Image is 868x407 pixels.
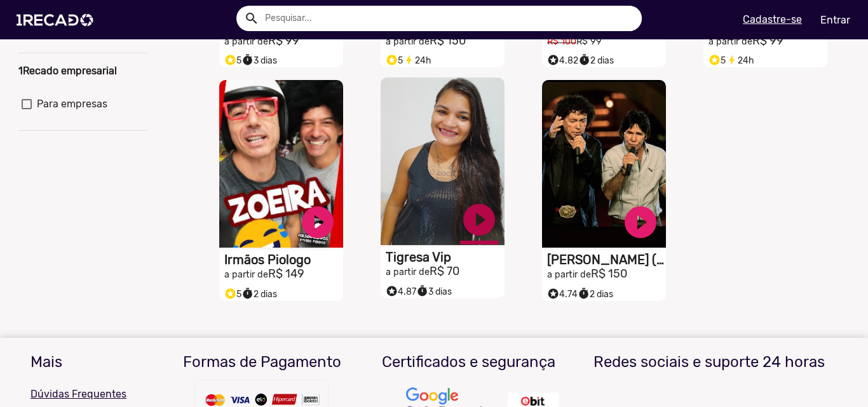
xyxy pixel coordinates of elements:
h3: Mais [31,353,149,371]
h3: Redes sociais e suporte 24 horas [581,353,837,371]
button: Example home icon [240,6,262,29]
h2: R$ 99 [709,34,827,48]
i: timer [241,51,254,66]
h1: [PERSON_NAME] ([PERSON_NAME] & [PERSON_NAME]) [547,252,666,267]
span: 4.87 [386,286,416,297]
i: Selo super talento [386,51,398,66]
i: Selo super talento [547,284,559,300]
small: bolt [726,54,738,66]
i: bolt [403,51,415,66]
span: 2 dias [578,289,613,300]
small: timer [578,288,590,300]
small: stars [386,54,398,66]
small: timer [416,285,428,297]
small: R$ 99 [576,36,602,47]
p: Dúvidas Frequentes [31,387,149,402]
span: 24h [726,55,754,66]
span: 5 [224,55,241,66]
h2: R$ 149 [224,267,343,281]
input: Pesquisar... [255,6,642,31]
span: 2 dias [241,289,277,300]
i: Selo super talento [709,51,721,66]
a: play_circle_filled [460,201,498,239]
small: bolt [403,54,415,66]
span: 3 dias [416,286,452,297]
video: S1RECADO vídeos dedicados para fãs e empresas [542,80,666,248]
h3: Formas de Pagamento [168,353,356,371]
i: timer [578,51,590,66]
span: 4.82 [547,55,578,66]
i: bolt [726,51,738,66]
i: timer [416,282,428,297]
small: timer [241,54,254,66]
span: 3 dias [241,55,277,66]
h1: Irmãos Piologo [224,252,343,267]
span: Para empresas [37,97,107,112]
small: timer [578,54,590,66]
small: timer [241,288,254,300]
h2: R$ 150 [386,34,505,48]
small: a partir de [709,36,752,47]
small: a partir de [547,269,591,280]
span: 24h [403,55,431,66]
span: 4.74 [547,289,578,300]
span: 5 [386,55,403,66]
a: Entrar [812,9,858,31]
h3: Certificados e segurança [375,353,562,371]
small: stars [224,54,236,66]
video: S1RECADO vídeos dedicados para fãs e empresas [219,80,343,248]
mat-icon: Example home icon [244,11,259,26]
small: stars [547,288,559,300]
h2: R$ 150 [547,267,666,281]
i: Selo super talento [386,282,398,297]
i: Selo super talento [224,51,236,66]
span: 5 [224,289,241,300]
small: a partir de [386,267,430,277]
small: a partir de [224,36,268,47]
i: Selo super talento [224,284,236,300]
small: R$ 100 [547,36,576,47]
b: 1Recado empresarial [18,65,117,77]
h2: R$ 70 [386,265,505,279]
small: a partir de [224,269,268,280]
i: timer [241,284,254,300]
small: a partir de [386,36,430,47]
i: Selo super talento [547,51,559,66]
small: stars [224,288,236,300]
a: play_circle_filled [621,203,660,241]
span: 2 dias [578,55,614,66]
small: stars [547,54,559,66]
small: stars [709,54,721,66]
i: timer [578,284,590,300]
small: stars [386,285,398,297]
a: play_circle_filled [299,203,337,241]
video: S1RECADO vídeos dedicados para fãs e empresas [381,77,505,245]
u: Cadastre-se [743,13,802,25]
span: 5 [709,55,726,66]
h1: Tigresa Vip [386,250,505,265]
